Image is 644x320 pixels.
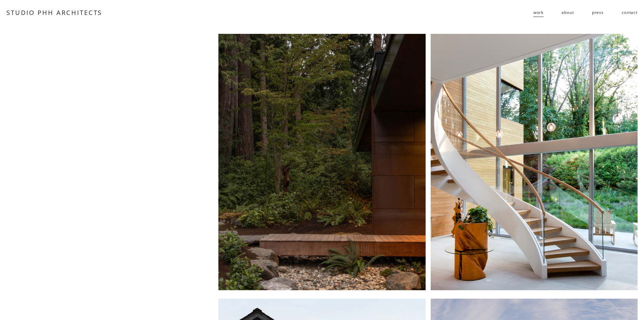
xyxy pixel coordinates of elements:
a: folder dropdown [533,7,544,18]
a: contact [622,7,638,18]
a: STUDIO PHH ARCHITECTS [6,8,102,17]
a: press [592,7,604,18]
a: about [562,7,574,18]
span: work [533,7,544,17]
